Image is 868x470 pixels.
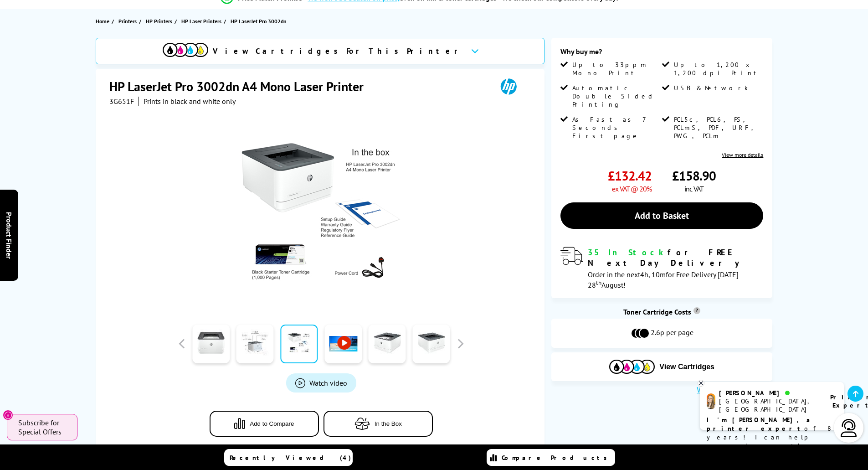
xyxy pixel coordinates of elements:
[250,420,294,427] span: Add to Compare
[674,61,761,77] span: Up to 1,200 x 1,200 dpi Print
[551,307,772,316] div: Toner Cartridge Costs
[719,397,819,413] div: [GEOGRAPHIC_DATA], [GEOGRAPHIC_DATA]
[3,410,13,420] button: Close
[640,270,666,279] span: 4h, 10m
[674,84,748,92] span: USB & Network
[213,46,463,56] span: View Cartridges For This Printer
[96,16,112,26] a: Home
[224,449,353,466] a: Recently Viewed (4)
[230,454,351,462] span: Recently Viewed (4)
[659,363,714,371] span: View Cartridges
[719,389,819,397] div: [PERSON_NAME]
[693,307,700,314] sup: Cost per page
[840,419,858,437] img: user-headset-light.svg
[181,16,221,26] span: HP Laser Printers
[707,416,813,433] b: I'm [PERSON_NAME], a printer expert
[560,247,763,289] div: modal_delivery
[651,328,693,339] span: 2.6p per page
[375,420,402,427] span: In the Box
[588,270,739,289] span: Order in the next for Free Delivery [DATE] 28 August!
[612,184,652,193] span: ex VAT @ 20%
[722,151,763,158] a: View more details
[608,167,652,184] span: £132.42
[146,16,172,26] span: HP Printers
[118,16,137,26] span: Printers
[210,411,319,437] button: Add to Compare
[707,416,837,459] p: of 8 years! I can help you choose the right product
[558,359,765,374] button: View Cartridges
[163,43,208,57] img: cmyk-icon.svg
[588,247,668,258] span: 35 In Stock
[560,202,763,229] a: Add to Basket
[560,47,763,61] div: Why buy me?
[5,212,14,258] span: Product Finder
[286,373,356,393] a: Product_All_Videos
[674,115,761,140] span: PCL5c, PCL6, PS, PCLmS, PDF, URF, PWG, PCLm
[96,16,109,26] span: Home
[572,61,660,77] span: Up to 33ppm Mono Print
[572,115,660,140] span: As Fast as 7 Seconds First page
[596,279,601,287] sup: th
[181,16,224,26] a: HP Laser Printers
[684,184,704,193] span: inc VAT
[146,16,175,26] a: HP Printers
[118,16,139,26] a: Printers
[694,386,772,395] button: What is 5% coverage?
[324,411,433,437] button: In the Box
[18,418,68,436] span: Subscribe for Special Offers
[488,78,529,95] img: HP
[487,449,615,466] a: Compare Products
[109,97,134,106] span: 3G651F
[231,18,287,25] span: HP LaserJet Pro 3002dn
[609,360,655,374] img: Cartridges
[588,247,763,268] div: for FREE Next Day Delivery
[109,78,373,95] h1: HP LaserJet Pro 3002dn A4 Mono Laser Printer
[309,378,347,387] span: Watch video
[572,84,660,108] span: Automatic Double Sided Printing
[144,97,236,106] i: Prints in black and white only
[707,393,715,409] img: amy-livechat.png
[502,454,612,462] span: Compare Products
[232,124,411,303] img: HP LaserJet Pro 3002dn Thumbnail
[672,167,716,184] span: £158.90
